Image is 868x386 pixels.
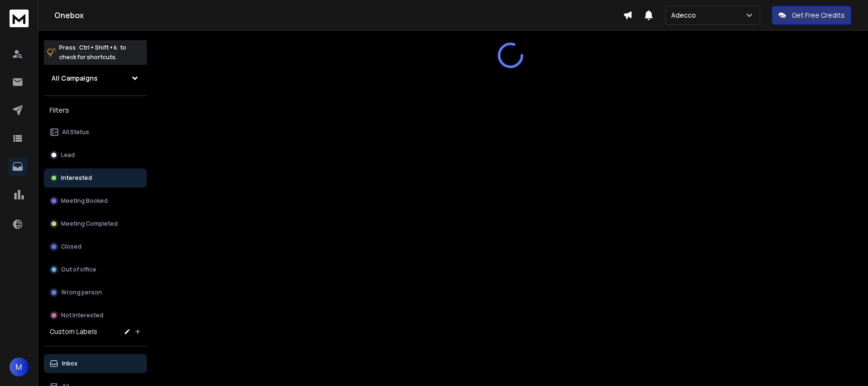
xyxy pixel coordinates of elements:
[10,10,29,27] img: logo
[51,73,98,83] h1: All Campaigns
[772,6,851,25] button: Get Free Credits
[792,10,845,20] p: Get Free Credits
[61,289,102,296] p: Wrong person
[44,237,147,256] button: Closed
[62,360,78,367] p: Inbox
[54,10,623,21] h1: Onebox
[44,260,147,279] button: Out of office
[44,69,147,88] button: All Campaigns
[61,151,75,159] p: Lead
[61,243,82,250] p: Closed
[44,168,147,188] button: Interested
[61,312,103,319] p: Not Interested
[44,146,147,165] button: Lead
[44,191,147,210] button: Meeting Booked
[61,174,92,182] p: Interested
[61,197,108,205] p: Meeting Booked
[78,42,118,53] span: Ctrl + Shift + k
[44,214,147,233] button: Meeting Completed
[671,10,700,20] p: Adecco
[44,104,147,117] h3: Filters
[61,266,96,273] p: Out of office
[44,123,147,142] button: All Status
[10,357,29,376] button: M
[44,354,147,373] button: Inbox
[62,128,89,136] p: All Status
[61,220,118,228] p: Meeting Completed
[44,306,147,325] button: Not Interested
[50,327,97,336] h3: Custom Labels
[44,283,147,302] button: Wrong person
[59,43,126,62] p: Press to check for shortcuts.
